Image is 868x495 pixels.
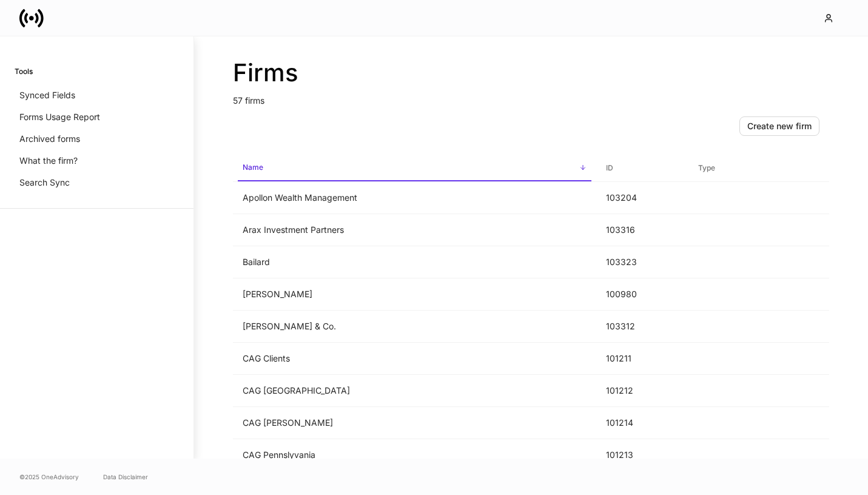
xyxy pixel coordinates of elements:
p: 57 firms [233,87,829,107]
td: [PERSON_NAME] & Co. [233,311,596,343]
a: Data Disclaimer [103,472,148,482]
a: Forms Usage Report [15,106,179,128]
td: 103316 [596,214,688,246]
button: Create new firm [739,116,819,136]
td: CAG Clients [233,343,596,375]
div: Create new firm [747,120,812,132]
span: © 2025 OneAdvisory [19,472,79,482]
p: What the firm? [19,155,78,167]
td: 101213 [596,439,688,471]
h6: Tools [15,66,33,77]
h2: Firms [233,58,829,87]
td: 100980 [596,278,688,311]
td: 103204 [596,182,688,214]
td: 103312 [596,311,688,343]
td: Arax Investment Partners [233,214,596,246]
td: Bailard [233,246,596,278]
a: Synced Fields [15,84,179,106]
a: Archived forms [15,128,179,150]
p: Search Sync [19,177,70,189]
p: Archived forms [19,133,80,145]
td: 101212 [596,375,688,407]
p: Forms Usage Report [19,111,100,123]
a: What the firm? [15,150,179,172]
span: ID [601,156,684,181]
h6: Type [698,162,715,173]
td: [PERSON_NAME] [233,278,596,311]
td: 103323 [596,246,688,278]
h6: ID [606,162,613,173]
p: Synced Fields [19,89,75,101]
h6: Name [243,161,263,173]
td: CAG [GEOGRAPHIC_DATA] [233,375,596,407]
td: CAG Pennslyvania [233,439,596,471]
a: Search Sync [15,172,179,194]
td: Apollon Wealth Management [233,182,596,214]
span: Name [238,155,591,181]
span: Type [693,156,824,181]
td: 101211 [596,343,688,375]
td: 101214 [596,407,688,439]
td: CAG [PERSON_NAME] [233,407,596,439]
